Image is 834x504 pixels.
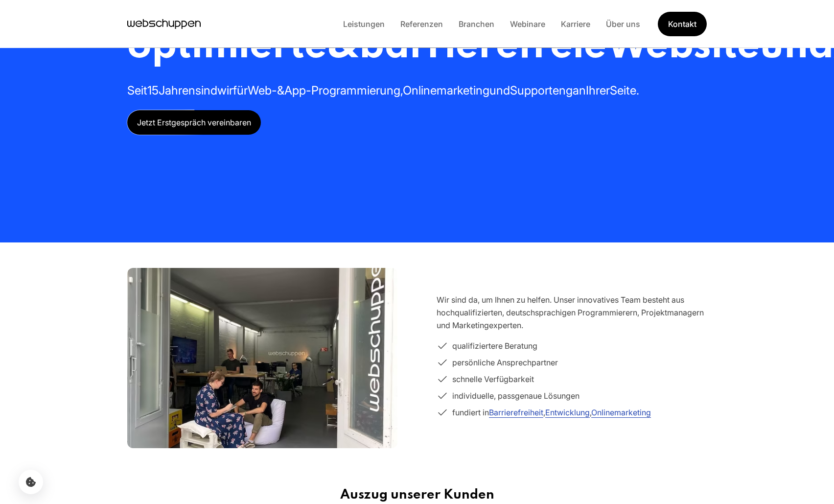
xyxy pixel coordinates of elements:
[90,487,744,503] h3: Auszug unserer Kunden
[452,389,579,402] span: individuelle, passgenaue Lösungen
[127,110,261,135] a: Jetzt Erstgespräch vereinbaren
[452,339,537,352] span: qualifiziertere Beratung
[502,19,553,29] a: Webinare
[248,83,277,97] span: Web-
[127,242,397,475] img: Team im webschuppen-Büro in Hamburg
[553,83,573,97] span: eng
[233,83,248,97] span: für
[489,408,543,417] a: Barrierefreiheit
[147,83,159,97] span: 15
[393,19,451,29] a: Referenzen
[159,83,195,97] span: Jahren
[452,406,651,419] span: fundiert in , ,
[586,83,610,97] span: Ihrer
[553,19,598,29] a: Karriere
[657,10,707,37] a: Get Started
[277,83,284,97] span: &
[195,83,217,97] span: sind
[452,373,534,385] span: schnelle Verfügbarkeit
[127,17,201,31] a: Hauptseite besuchen
[573,83,586,97] span: an
[489,83,510,97] span: und
[452,356,558,369] span: persönliche Ansprechpartner
[591,408,651,417] a: Onlinemarketing
[437,293,707,332] p: Wir sind da, um Ihnen zu helfen. Unser innovatives Team besteht aus hochqualifizierten, deutschsp...
[19,470,43,494] button: Cookie-Einstellungen öffnen
[217,83,233,97] span: wir
[403,83,489,97] span: Onlinemarketing
[451,19,502,29] a: Branchen
[510,83,553,97] span: Support
[127,83,147,97] span: Seit
[598,19,648,29] a: Über uns
[335,19,393,29] a: Leistungen
[545,408,590,417] a: Entwicklung
[284,83,403,97] span: App-Programmierung,
[610,83,639,97] span: Seite.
